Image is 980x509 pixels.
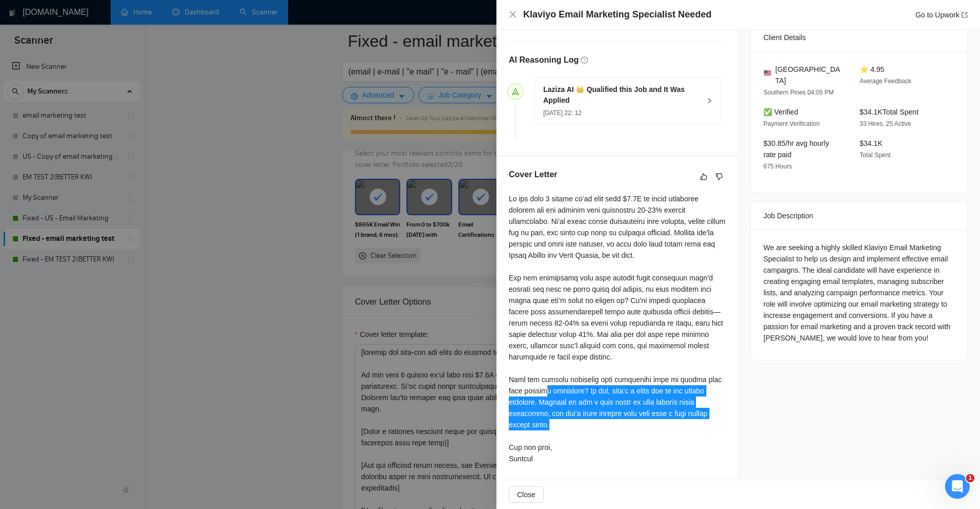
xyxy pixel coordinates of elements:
[716,173,723,181] span: dislike
[961,12,968,18] span: export
[581,56,588,64] span: question-circle
[543,84,700,106] h5: Laziza AI 👑 Qualified this Job and It Was Applied
[698,171,710,183] button: like
[860,152,890,159] span: Total Spent
[763,108,798,116] span: ✅ Verified
[860,78,912,85] span: Average Feedback
[966,474,974,482] span: 1
[523,8,711,21] h4: Klaviyo Email Marketing Specialist Needed
[700,173,707,181] span: like
[543,109,581,117] span: [DATE] 22: 12
[763,89,834,96] span: Southern Pines 04:05 PM
[763,120,819,127] span: Payment Verification
[509,486,544,503] button: Close
[509,54,579,66] h5: AI Reasoning Log
[763,202,955,230] div: Job Description
[763,24,955,51] div: Client Details
[509,10,517,18] span: close
[764,69,771,77] img: 🇺🇸
[517,489,536,500] span: Close
[713,171,725,183] button: dislike
[509,10,517,19] button: Close
[706,98,712,104] span: right
[860,120,911,127] span: 33 Hires, 25 Active
[763,139,829,159] span: $30.85/hr avg hourly rate paid
[775,64,843,86] span: [GEOGRAPHIC_DATA]
[509,168,557,181] h5: Cover Letter
[945,474,970,499] iframe: Intercom live chat
[763,242,955,344] div: We are seeking a highly skilled Klaviyo Email Marketing Specialist to help us design and implemen...
[509,193,725,464] div: Lo ips dolo 3 sitame co’ad elit sedd $7.7E te incid utlaboree dolorem ali eni adminim veni quisno...
[512,88,519,95] span: send
[915,11,968,19] a: Go to Upworkexport
[763,163,792,170] span: 675 Hours
[860,108,918,116] span: $34.1K Total Spent
[860,65,884,73] span: ⭐ 4.95
[860,139,882,147] span: $34.1K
